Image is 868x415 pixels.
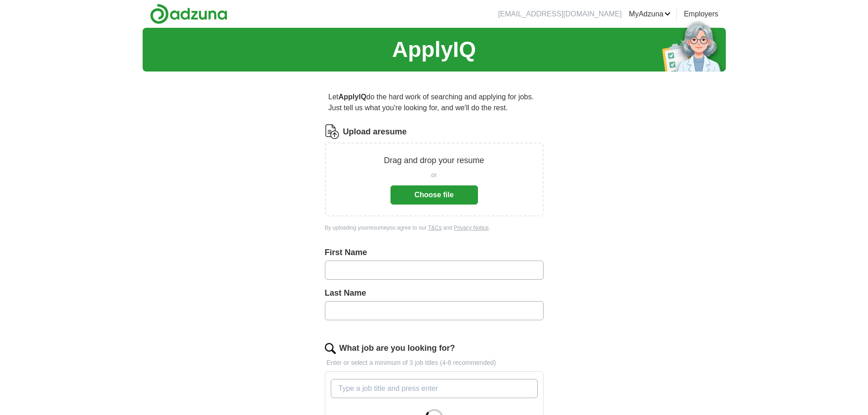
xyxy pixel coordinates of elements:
[384,154,484,167] p: Drag and drop your resume
[150,4,227,24] img: Adzuna logo
[428,225,442,231] a: T&Cs
[498,9,621,20] li: [EMAIL_ADDRESS][DOMAIN_NAME]
[684,9,719,20] a: Employers
[454,225,489,231] a: Privacy Notice
[629,9,671,20] a: MyAdzuna
[325,124,339,139] img: CV Icon
[325,246,544,259] label: First Name
[331,379,538,398] input: Type a job title and press enter
[325,358,544,368] p: Enter or select a minimum of 3 job titles (4-8 recommended)
[339,93,366,101] strong: ApplyIQ
[390,185,478,205] button: Choose file
[339,342,455,354] label: What job are you looking for?
[325,88,544,117] p: Let do the hard work of searching and applying for jobs. Just tell us what you're looking for, an...
[325,343,336,354] img: search.png
[325,287,544,299] label: Last Name
[325,224,544,232] div: By uploading your resume you agree to our and .
[343,126,407,138] label: Upload a resume
[431,170,437,180] span: or
[392,33,476,66] h1: ApplyIQ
